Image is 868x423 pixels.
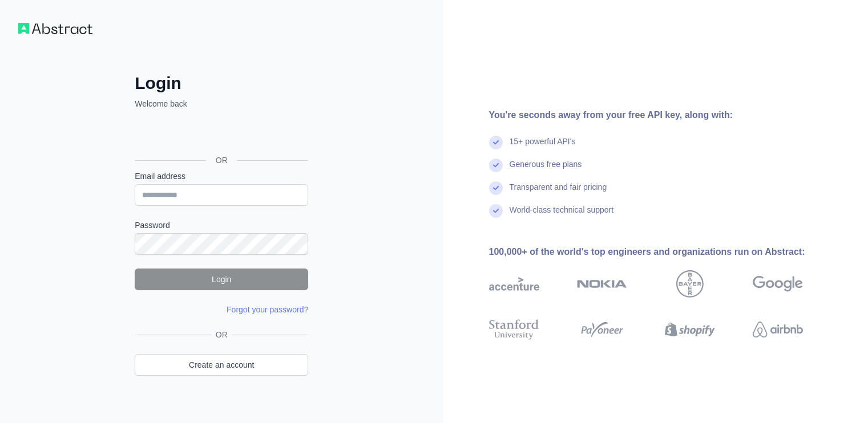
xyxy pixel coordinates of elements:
div: 15+ powerful API's [510,136,576,158]
a: Create an account [135,354,308,376]
img: bayer [676,270,704,298]
span: OR [207,154,237,166]
img: shopify [665,317,715,342]
img: payoneer [577,317,627,342]
img: google [753,270,803,298]
img: check mark [489,204,503,218]
div: 100,000+ of the world's top engineers and organizations run on Abstract: [489,245,839,259]
label: Password [135,219,308,231]
p: Welcome back [135,98,308,109]
button: Login [135,269,308,290]
div: Transparent and fair pricing [510,181,607,204]
iframe: Sign in with Google Button [129,122,312,147]
img: Workflow [18,23,92,34]
img: check mark [489,136,503,149]
div: Generous free plans [510,158,582,181]
img: check mark [489,158,503,172]
div: You're seconds away from your free API key, along with: [489,108,839,122]
a: Forgot your password? [227,305,308,314]
div: World-class technical support [510,204,614,227]
h2: Login [135,73,308,93]
label: Email address [135,170,308,182]
img: stanford university [489,317,539,342]
img: accenture [489,270,539,298]
img: airbnb [753,317,803,342]
img: check mark [489,181,503,195]
span: OR [211,329,232,340]
img: nokia [577,270,627,298]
